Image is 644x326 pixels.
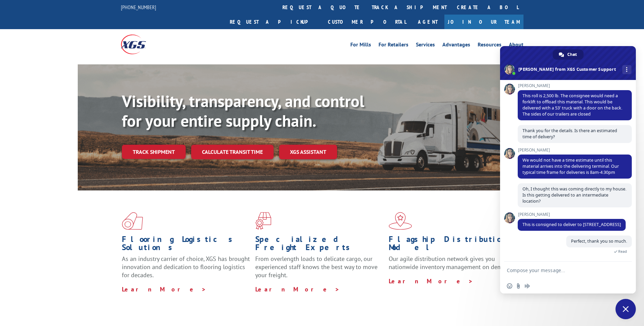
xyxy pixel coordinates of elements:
h1: Flooring Logistics Solutions [122,235,250,255]
div: Close chat [615,299,636,319]
span: Read [618,249,627,254]
img: xgs-icon-flagship-distribution-model-red [389,212,412,230]
span: Send a file [516,283,521,289]
a: About [509,42,523,49]
span: Insert an emoji [507,283,512,289]
div: Chat [553,49,584,60]
a: Services [416,42,435,49]
span: [PERSON_NAME] [518,212,626,217]
a: [PHONE_NUMBER] [121,4,156,11]
span: [PERSON_NAME] [518,148,632,152]
span: As an industry carrier of choice, XGS has brought innovation and dedication to flooring logistics... [122,255,250,279]
a: Customer Portal [323,15,411,29]
a: Join Our Team [444,15,523,29]
span: Audio message [525,283,530,289]
span: Thank you for the details. Is there an estimated time of delivery? [522,128,617,140]
span: This is consigned to deliver to [STREET_ADDRESS] [522,222,621,227]
span: Perfect, thank you so much. [571,238,627,244]
a: Learn More > [389,277,473,285]
a: XGS ASSISTANT [279,145,337,159]
div: More channels [622,65,631,74]
span: [PERSON_NAME] [518,83,632,88]
a: Learn More > [255,285,340,293]
span: Oh, I thought this was coming directly to my house. Is this getting delivered to an intermediate ... [522,186,626,204]
h1: Specialized Freight Experts [255,235,384,255]
a: Calculate transit time [191,145,274,159]
a: Track shipment [122,145,186,159]
a: Agent [411,15,444,29]
a: For Retailers [379,42,408,49]
span: Chat [567,49,577,60]
a: Learn More > [122,285,206,293]
p: From overlength loads to delicate cargo, our experienced staff knows the best way to move your fr... [255,255,384,285]
span: We would not have a time estimate until this material arrives into the delivering terminal. Our t... [522,157,619,175]
textarea: Compose your message... [507,267,614,273]
img: xgs-icon-total-supply-chain-intelligence-red [122,212,143,230]
a: Advantages [442,42,470,49]
a: Request a pickup [225,15,323,29]
a: For Mills [350,42,371,49]
span: Our agile distribution network gives you nationwide inventory management on demand. [389,255,514,271]
b: Visibility, transparency, and control for your entire supply chain. [122,90,364,131]
img: xgs-icon-focused-on-flooring-red [255,212,271,230]
h1: Flagship Distribution Model [389,235,517,255]
a: Resources [478,42,501,49]
span: This roll is 2,500 lb. The consignee would need a forklift to offload this material. This would b... [522,93,622,117]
